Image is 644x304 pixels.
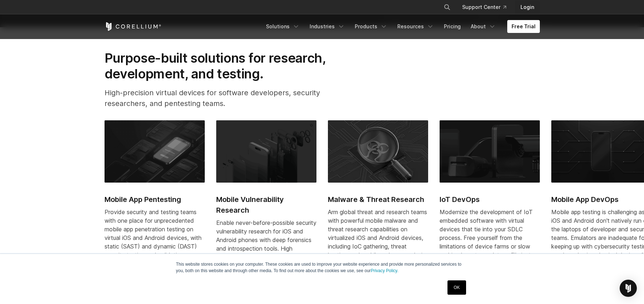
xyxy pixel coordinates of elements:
a: About [466,20,500,33]
p: This website stores cookies on your computer. These cookies are used to improve your website expe... [176,261,468,274]
div: Arm global threat and research teams with powerful mobile malware and threat research capabilitie... [328,208,428,259]
a: IoT DevOps IoT DevOps Modernize the development of IoT embedded software with virtual devices tha... [440,120,540,285]
a: Free Trial [507,20,540,33]
img: Mobile App Pentesting [105,120,205,183]
div: Enable never-before-possible security vulnerability research for iOS and Android phones with deep... [216,218,316,279]
h2: Purpose-built solutions for research, development, and testing. [105,50,349,82]
a: Login [515,1,540,14]
div: Navigation Menu [262,20,540,33]
a: Products [350,20,392,33]
h2: Mobile Vulnerability Research [216,194,316,216]
a: Mobile App Pentesting Mobile App Pentesting Provide security and testing teams with one place for... [105,120,205,285]
p: High-precision virtual devices for software developers, security researchers, and pentesting teams. [105,87,349,109]
a: Resources [393,20,438,33]
a: Industries [305,20,349,33]
a: Pricing [440,20,465,33]
h2: Mobile App Pentesting [105,194,205,205]
div: Modernize the development of IoT embedded software with virtual devices that tie into your SDLC p... [440,208,540,276]
button: Search [441,1,454,14]
h2: IoT DevOps [440,194,540,205]
a: Support Center [456,1,512,14]
a: OK [447,280,466,295]
h2: Malware & Threat Research [328,194,428,205]
a: Mobile Vulnerability Research Mobile Vulnerability Research Enable never-before-possible security... [216,120,316,287]
div: Provide security and testing teams with one place for unprecedented mobile app penetration testin... [105,208,205,276]
a: Corellium Home [105,22,161,31]
img: Mobile Vulnerability Research [216,120,316,183]
a: Malware & Threat Research Malware & Threat Research Arm global threat and research teams with pow... [328,120,428,268]
img: Malware & Threat Research [328,120,428,183]
div: Navigation Menu [435,1,540,14]
a: Privacy Policy. [371,268,398,273]
div: Open Intercom Messenger [620,280,637,297]
a: Solutions [262,20,304,33]
img: IoT DevOps [440,120,540,183]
